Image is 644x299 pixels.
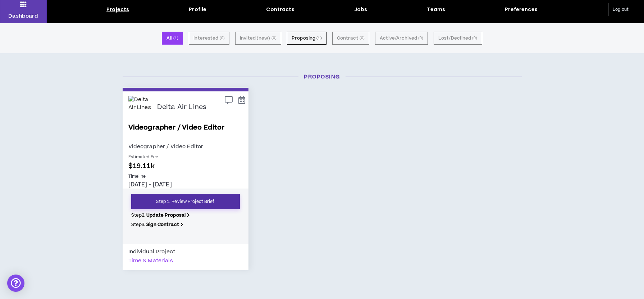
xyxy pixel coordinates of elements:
[117,73,527,81] h3: Proposing
[235,32,281,45] button: Invited (new) (0)
[189,32,229,45] button: Interested (0)
[173,35,178,41] small: ( 1 )
[157,103,207,112] p: Delta Air Lines
[505,6,538,13] div: Preferences
[131,194,240,209] a: Step 1. Review Project Brief
[128,247,175,256] div: Individual Project
[128,173,243,180] p: Timeline
[472,35,477,41] small: ( 0 )
[162,32,183,45] button: All (1)
[128,142,243,151] p: Videographer / Video Editor
[146,221,179,228] b: Sign Contract
[128,96,152,119] img: Delta Air Lines
[418,35,423,41] small: ( 0 )
[375,32,428,45] button: Active/Archived (0)
[434,32,482,45] button: Lost/Declined (0)
[146,212,186,218] b: Update Proposal
[271,35,277,41] small: ( 0 )
[332,32,369,45] button: Contract (0)
[189,6,206,13] div: Profile
[131,221,240,228] p: Step 3 .
[287,32,326,45] button: Proposing (1)
[316,35,321,41] small: ( 1 )
[131,212,240,218] p: Step 2 .
[266,6,294,13] div: Contracts
[128,181,243,189] p: [DATE] - [DATE]
[354,6,367,13] div: Jobs
[7,275,24,292] div: Open Intercom Messenger
[128,161,243,171] p: $19.11k
[8,12,38,20] p: Dashboard
[128,123,243,142] a: Videographer / Video Editor
[220,35,225,41] small: ( 0 )
[128,256,173,265] div: Time & Materials
[427,6,445,13] div: Teams
[360,35,365,41] small: ( 0 )
[608,3,633,16] button: Log out
[128,154,243,160] p: Estimated Fee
